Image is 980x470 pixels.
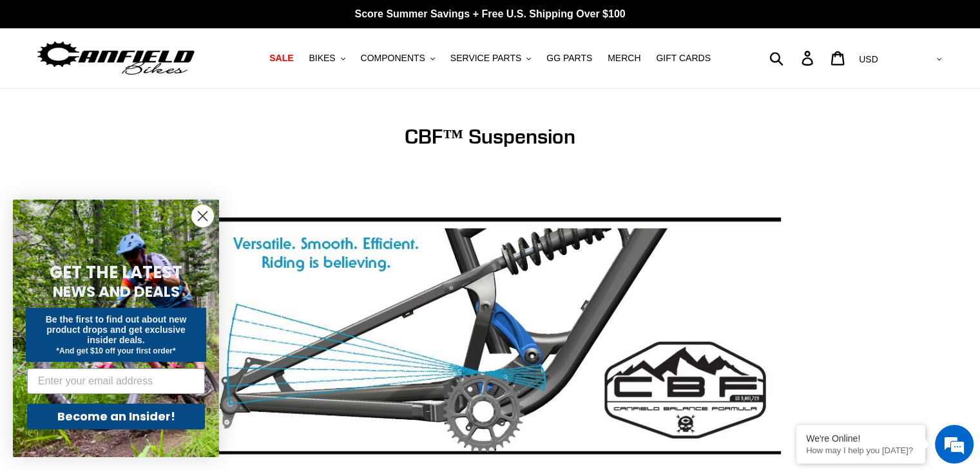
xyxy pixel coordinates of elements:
[53,281,180,302] span: NEWS AND DEALS
[776,44,809,72] input: Search
[263,50,300,67] a: SALE
[309,53,335,64] span: BIKES
[806,446,916,455] p: How may I help you today?
[649,50,717,67] a: GIFT CARDS
[27,404,205,429] button: Become an Insider!
[354,50,441,67] button: COMPONENTS
[444,50,537,67] button: SERVICE PARTS
[361,53,425,64] span: COMPONENTS
[656,53,711,64] span: GIFT CARDS
[450,53,521,64] span: SERVICE PARTS
[35,38,197,79] img: Canfield Bikes
[546,53,592,64] span: GG PARTS
[302,50,351,67] button: BIKES
[191,205,214,227] button: Close dialog
[56,346,175,355] span: *And get $10 off your first order*
[27,368,205,394] input: Enter your email address
[540,50,599,67] a: GG PARTS
[50,261,182,284] span: GET THE LATEST
[608,53,640,64] span: MERCH
[46,314,187,345] span: Be the first to find out about new product drops and get exclusive insider deals.
[601,50,647,67] a: MERCH
[199,124,781,149] h1: CBF™ Suspension
[269,53,293,64] span: SALE
[806,433,916,444] div: We're Online!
